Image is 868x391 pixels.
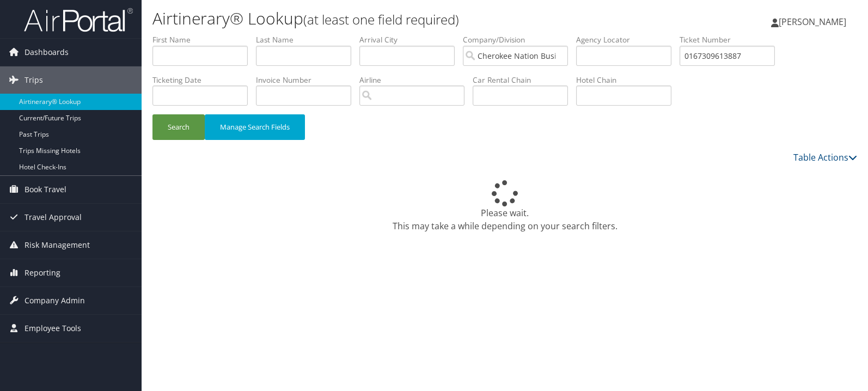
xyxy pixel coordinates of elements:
h1: Airtinerary® Lookup [152,7,622,30]
div: Please wait. This may take a while depending on your search filters. [152,180,857,233]
label: First Name [152,34,256,45]
label: Airline [359,75,473,85]
span: Dashboards [25,39,69,66]
label: Hotel Chain [576,75,680,85]
span: Company Admin [25,287,85,314]
label: Invoice Number [256,75,359,85]
small: (at least one field required) [303,10,459,28]
a: Table Actions [793,151,857,163]
span: Trips [25,66,43,94]
label: Agency Locator [576,34,680,45]
label: Car Rental Chain [473,75,576,85]
label: Ticket Number [680,34,783,45]
a: [PERSON_NAME] [771,5,857,38]
button: Search [152,114,205,140]
span: [PERSON_NAME] [779,16,846,28]
label: Ticketing Date [152,75,256,85]
span: Employee Tools [25,315,81,342]
span: Travel Approval [25,204,82,231]
label: Arrival City [359,34,463,45]
img: airportal-logo.png [24,7,133,33]
button: Manage Search Fields [205,114,305,140]
label: Last Name [256,34,359,45]
span: Reporting [25,259,60,286]
span: Risk Management [25,231,90,259]
span: Book Travel [25,176,66,203]
label: Company/Division [463,34,576,45]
